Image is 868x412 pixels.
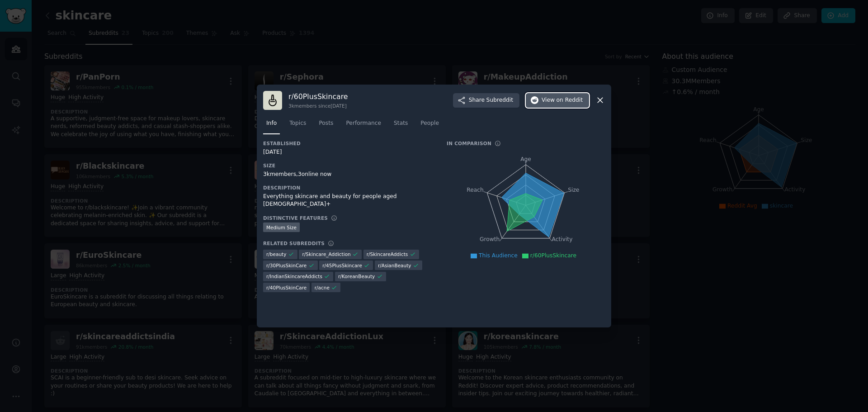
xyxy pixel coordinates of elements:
[263,185,434,191] h3: Description
[420,119,439,128] span: People
[263,91,282,110] img: 60PlusSkincare
[263,116,280,135] a: Info
[453,93,519,108] button: ShareSubreddit
[526,93,589,108] button: Viewon Reddit
[266,119,277,128] span: Info
[568,186,579,193] tspan: Size
[391,116,411,135] a: Stats
[266,284,307,291] span: r/ 40PlusSkinCare
[289,119,306,128] span: Topics
[520,156,531,162] tspan: Age
[263,170,434,179] div: 3k members, 3 online now
[394,119,408,128] span: Stats
[417,116,442,135] a: People
[263,140,434,147] h3: Established
[322,262,362,269] span: r/ 45PlusSkincare
[316,116,336,135] a: Posts
[552,236,573,242] tspan: Activity
[288,92,348,101] h3: r/ 60PlusSkincare
[343,116,384,135] a: Performance
[479,252,518,259] span: This Audience
[469,96,513,104] span: Share
[263,215,328,221] h3: Distinctive Features
[266,273,322,279] span: r/ IndianSkincareAddicts
[302,251,350,257] span: r/ Skincare_Addiction
[557,96,583,104] span: on Reddit
[367,251,408,257] span: r/ SkincareAddicts
[263,162,434,169] h3: Size
[263,193,434,208] div: Everything skincare and beauty for people aged [DEMOGRAPHIC_DATA]+
[266,262,307,269] span: r/ 30PlusSkinCare
[542,96,583,104] span: View
[346,119,381,128] span: Performance
[447,140,491,147] h3: In Comparison
[266,251,286,257] span: r/ beauty
[467,186,484,193] tspan: Reach
[319,119,333,128] span: Posts
[263,223,300,232] div: Medium Size
[263,240,325,246] h3: Related Subreddits
[530,252,576,259] span: r/60PlusSkincare
[288,103,348,109] div: 3k members since [DATE]
[480,236,500,242] tspan: Growth
[486,96,513,104] span: Subreddit
[338,273,375,279] span: r/ KoreanBeauty
[286,116,309,135] a: Topics
[263,148,434,156] div: [DATE]
[378,262,411,269] span: r/ AsianBeauty
[315,284,330,291] span: r/ acne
